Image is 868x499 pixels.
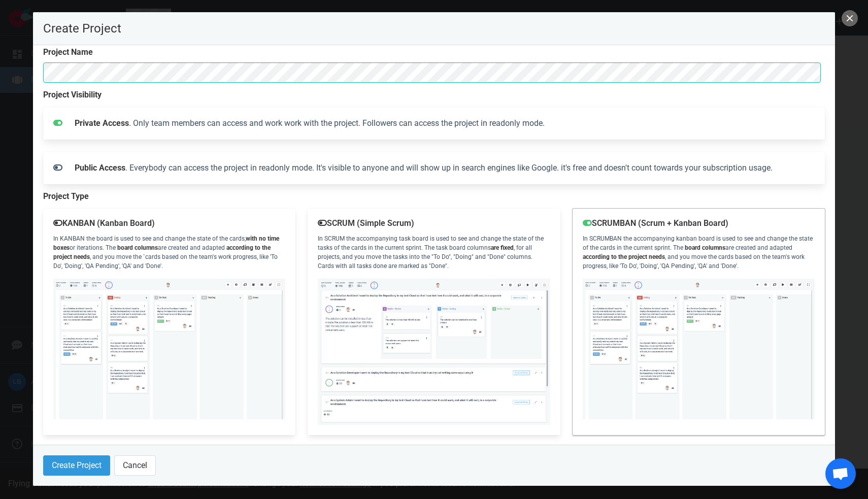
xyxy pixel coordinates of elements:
[75,163,125,173] strong: Public Access
[825,458,856,489] div: Bate-papo aberto
[491,244,514,251] strong: are fixed
[43,209,295,435] div: In KANBAN the board is used to see and change the state of the cards, or iterations. The are crea...
[842,10,858,26] button: close
[583,219,815,228] p: SCRUMBAN (Scrum + Kanban Board)
[75,118,129,128] strong: Private Access
[69,111,821,136] div: . Only team members can access and work work with the project. Followers can access the project i...
[685,244,725,251] strong: board columns
[43,455,110,476] button: Create Project
[583,253,665,260] strong: according to the project needs
[318,279,550,425] img: scum board example
[53,219,285,228] p: KANBAN (Kanban Board)
[43,46,825,58] label: Project Name
[43,22,825,35] p: Create Project
[53,279,285,419] img: scumban board example
[583,279,815,419] img: scumban board example
[43,89,825,101] label: Project Visibility
[114,455,156,476] button: Cancel
[318,219,550,228] p: SCRUM (Simple Scrum)
[573,209,825,435] div: In SCRUMBAN the accompanying kanban board is used to see and change the state of the cards in the...
[43,190,825,203] label: Project Type
[117,244,158,251] strong: board columns
[308,209,560,435] div: In SCRUM the accompanying task board is used to see and change the state of the tasks of the card...
[69,156,821,180] div: . Everybody can access the project in readonly mode. It's visible to anyone and will show up in s...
